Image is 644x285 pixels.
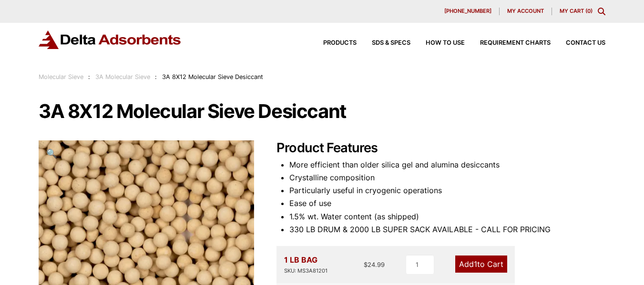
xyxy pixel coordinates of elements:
span: $ [364,261,368,268]
bdi: 24.99 [364,261,385,268]
span: My account [507,9,544,14]
a: My Cart (0) [560,8,593,14]
li: More efficient than older silica gel and alumina desiccants [289,158,605,171]
a: My account [500,8,552,15]
span: 🔍 [46,148,57,158]
img: Delta Adsorbents [39,30,182,49]
a: Contact Us [551,40,605,46]
li: Ease of use [289,197,605,210]
li: Particularly useful in cryogenic operations [289,184,605,197]
div: 1 LB BAG [284,254,327,275]
li: Crystalline composition [289,171,605,184]
span: How to Use [426,40,465,46]
li: 330 LB DRUM & 2000 LB SUPER SACK AVAILABLE - CALL FOR PRICING [289,223,605,236]
a: View full-screen image gallery [39,140,65,167]
span: Contact Us [566,40,605,46]
a: [PHONE_NUMBER] [437,8,500,15]
span: 3A 8X12 Molecular Sieve Desiccant [162,73,263,80]
h1: 3A 8X12 Molecular Sieve Desiccant [39,101,605,121]
a: Products [308,40,357,46]
a: Molecular Sieve [39,73,83,80]
a: Requirement Charts [465,40,551,46]
span: 1 [474,259,477,269]
li: 1.5% wt. Water content (as shipped) [289,210,605,223]
span: : [88,73,90,80]
span: Requirement Charts [480,40,551,46]
span: Products [323,40,357,46]
span: [PHONE_NUMBER] [444,9,491,14]
a: How to Use [410,40,465,46]
div: SKU: MS3A81201 [284,266,327,275]
a: SDS & SPECS [357,40,410,46]
a: 3A Molecular Sieve [95,73,150,80]
div: Toggle Modal Content [598,8,605,15]
span: SDS & SPECS [372,40,410,46]
span: 0 [587,8,591,14]
h2: Product Features [276,140,605,156]
a: Add1to Cart [455,256,507,273]
span: : [155,73,157,80]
